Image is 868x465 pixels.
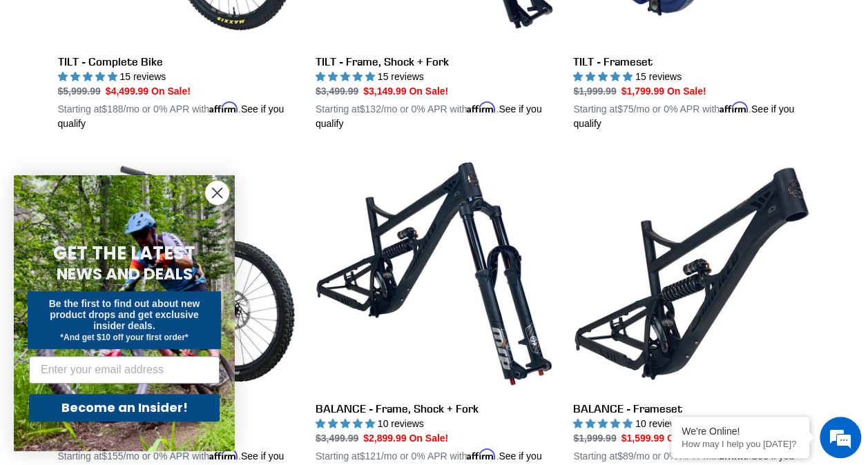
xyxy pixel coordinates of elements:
[205,181,229,205] button: Close dialog
[29,356,220,384] input: Enter your email address
[682,426,799,437] div: We're Online!
[57,263,193,285] span: NEWS AND DEALS
[29,394,220,422] button: Become an Insider!
[53,241,195,266] span: GET THE LATEST
[60,333,188,342] span: *And get $10 off your first order*
[49,298,200,331] span: Be the first to find out about new product drops and get exclusive insider deals.
[682,439,799,449] p: How may I help you today?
